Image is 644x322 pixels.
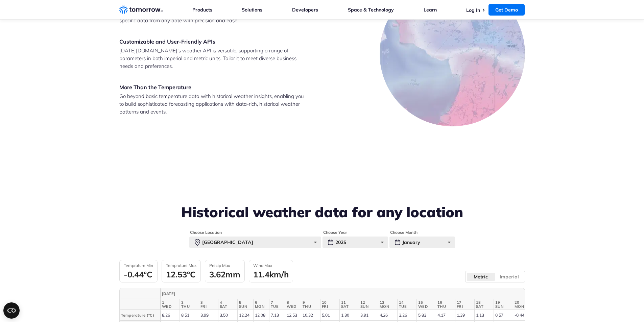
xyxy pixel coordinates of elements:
th: Temperature (°C) [120,310,160,321]
td: 3.50 [218,310,237,321]
a: Home link [119,5,163,15]
span: SAT [476,304,492,308]
td: 12.53 [285,310,301,321]
span: 3 [200,300,217,304]
span: 18 [476,300,492,304]
td: 3.26 [397,310,416,321]
span: 20 [515,300,531,304]
span: 10 [322,300,338,304]
span: FRI [457,304,473,308]
div: -0.44°C [124,269,153,279]
td: 8.51 [180,310,199,321]
span: 17 [457,300,473,304]
div: January [389,237,455,248]
span: SUN [360,304,377,308]
span: 19 [495,300,511,304]
td: 0.57 [494,310,513,321]
td: 12.08 [253,310,269,321]
span: 7 [271,300,284,304]
div: 2025 [323,237,388,248]
span: SUN [239,304,252,308]
span: WED [287,304,300,308]
td: -0.44 [513,310,532,321]
span: WED [162,304,178,308]
span: THU [303,304,319,308]
span: 8 [287,300,300,304]
td: 8.26 [160,310,180,321]
span: SAT [220,304,236,308]
span: WED [418,304,434,308]
td: 1.30 [339,310,359,321]
a: Learn [424,7,437,13]
td: 3.91 [359,310,378,321]
h2: Historical weather data for any location [119,204,525,220]
a: Products [192,7,212,13]
td: 5.83 [416,310,436,321]
h3: Temprature Min [124,263,153,268]
button: Open CMP widget [3,302,20,319]
label: Metric [467,272,495,281]
div: [GEOGRAPHIC_DATA] [189,237,321,248]
span: MON [515,304,531,308]
a: Get Demo [488,4,525,16]
span: 15 [418,300,434,304]
div: 3.62mm [209,269,240,279]
p: [DATE][DOMAIN_NAME]’s weather API is versatile, supporting a range of parameters in both imperial... [119,47,305,70]
legend: Choose Month [389,230,418,235]
h3: Customizable and User-Friendly APIs [119,38,305,45]
span: 6 [255,300,268,304]
div: 12.53°C [166,269,196,279]
h3: Temprature Max [166,263,196,268]
td: 10.32 [301,310,320,321]
span: FRI [322,304,338,308]
span: THU [437,304,454,308]
td: 1.39 [455,310,474,321]
td: 12.24 [237,310,253,321]
h3: More Than the Temperature [119,83,305,91]
td: 7.13 [269,310,285,321]
a: Developers [292,7,318,13]
h3: Wind Max [253,263,289,268]
span: 1 [162,300,178,304]
span: TUE [271,304,284,308]
span: MON [380,304,396,308]
span: MON [255,304,268,308]
span: 5 [239,300,252,304]
a: Space & Technology [348,7,394,13]
legend: Choose Location [189,230,222,235]
img: Frame-40373.jpg [380,36,499,91]
legend: Choose Year [323,230,348,235]
td: 3.99 [199,310,218,321]
span: 13 [380,300,396,304]
td: 4.26 [378,310,397,321]
span: 14 [399,300,415,304]
span: 4 [220,300,236,304]
span: THU [181,304,197,308]
label: Imperial [495,272,524,281]
span: SUN [495,304,511,308]
p: Go beyond basic temperature data with historical weather insights, enabling you to build sophisti... [119,92,305,116]
td: 5.01 [320,310,339,321]
span: 11 [341,300,357,304]
span: FRI [200,304,217,308]
td: 1.13 [474,310,494,321]
span: 12 [360,300,377,304]
div: 11.4km/h [253,269,289,279]
h3: Precip Max [209,263,240,268]
a: Log In [466,7,480,13]
span: 16 [437,300,454,304]
a: Solutions [242,7,262,13]
span: 9 [303,300,319,304]
td: 4.17 [436,310,455,321]
span: 2 [181,300,197,304]
span: SAT [341,304,357,308]
span: TUE [399,304,415,308]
